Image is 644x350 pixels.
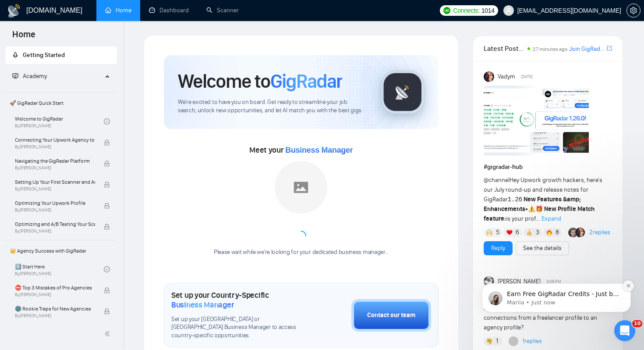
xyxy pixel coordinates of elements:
a: dashboardDashboard [149,7,189,14]
span: @channel [484,176,510,184]
img: 🤔 [486,338,492,344]
span: Academy [23,72,47,80]
code: 1.26 [508,196,523,203]
span: ⛔ Top 3 Mistakes of Pro Agencies [15,283,95,292]
span: Home [5,28,42,46]
span: Business Manager [171,300,234,310]
img: upwork-logo.png [443,7,450,14]
span: Hey Upwork growth hackers, here's our July round-up and release notes for GigRadar • is your prof... [484,176,602,222]
img: placeholder.png [275,161,327,214]
span: Expand [541,215,561,222]
span: 🎁 [535,205,543,213]
p: Earn Free GigRadar Credits - Just by Sharing Your Story! 💬 Want more credits for sending proposal... [38,62,151,71]
span: lock [104,139,110,146]
span: lock [104,224,110,230]
a: 1️⃣ Start HereBy[PERSON_NAME] [15,260,104,279]
span: 10 [632,320,642,327]
img: F09AC4U7ATU-image.png [484,86,589,156]
span: By [PERSON_NAME] [15,186,95,192]
button: Contact our team [351,299,431,332]
button: Dismiss notification [154,52,165,64]
div: Contact our team [367,311,415,320]
span: Setting Up Your First Scanner and Auto-Bidder [15,178,95,186]
iframe: Intercom notifications message [469,228,644,326]
a: homeHome [105,7,131,14]
span: lock [104,287,110,293]
span: Getting Started [23,51,65,59]
span: check-circle [104,266,110,272]
span: By [PERSON_NAME] [15,229,95,234]
span: Meet your [249,145,353,155]
span: Navigating the GigRadar Platform [15,157,95,165]
span: Academy [12,72,47,80]
a: 1replies [522,337,542,346]
span: Set up your [GEOGRAPHIC_DATA] or [GEOGRAPHIC_DATA] Business Manager to access country-specific op... [171,315,308,340]
a: Join GigRadar Slack Community [569,44,605,54]
span: 🚀 GigRadar Quick Start [6,94,116,112]
span: setting [627,7,640,14]
img: gigradar-logo.png [381,70,425,114]
span: By [PERSON_NAME] [15,144,95,150]
h1: # gigradar-hub [484,162,612,172]
button: setting [626,4,640,18]
span: lock [104,203,110,209]
a: setting [626,7,640,14]
strong: New Features &amp; Enhancements [484,196,581,213]
span: By [PERSON_NAME] [15,165,95,171]
span: 27 minutes ago [533,46,568,52]
span: Connecting Your Upwork Agency to GigRadar [15,136,95,144]
img: logo [7,4,21,18]
div: Please wait while we're looking for your dedicated business manager... [209,248,394,257]
span: check-circle [104,118,110,125]
a: export [607,44,612,53]
span: 🌚 Rookie Traps for New Agencies [15,304,95,313]
h1: Welcome to [178,69,342,93]
li: Getting Started [5,46,117,64]
span: [DATE] [521,73,533,81]
p: Message from Mariia, sent Just now [38,71,151,79]
span: Connects: [453,6,479,15]
span: export [607,45,612,52]
span: lock [104,308,110,314]
span: double-left [104,329,113,338]
span: Optimizing Your Upwork Profile [15,199,95,207]
a: searchScanner [206,7,239,14]
span: rocket [12,52,18,58]
span: By [PERSON_NAME] [15,207,95,213]
span: We're excited to have you on board. Get ready to streamline your job search, unlock new opportuni... [178,98,367,115]
span: By [PERSON_NAME] [15,313,95,318]
span: lock [104,182,110,188]
a: Welcome to GigRadarBy[PERSON_NAME] [15,112,104,131]
span: Business Manager [285,146,353,154]
img: Profile image for Mariia [20,63,34,77]
span: loading [295,230,307,242]
div: message notification from Mariia, Just now. Earn Free GigRadar Credits - Just by Sharing Your Sto... [13,55,162,84]
span: fund-projection-screen [12,73,18,79]
span: lock [104,161,110,167]
span: Latest Posts from the GigRadar Community [484,43,525,54]
span: user [506,7,512,14]
span: Vadym [498,72,515,82]
span: GigRadar [270,69,342,93]
span: 1 [496,337,498,346]
span: 1014 [481,6,495,15]
span: Optimizing and A/B Testing Your Scanner for Better Results [15,220,95,229]
span: 👑 Agency Success with GigRadar [6,242,116,260]
span: By [PERSON_NAME] [15,292,95,297]
iframe: Intercom live chat [614,320,635,341]
span: ⚠️ [528,205,535,213]
h1: Set up your Country-Specific [171,290,308,310]
img: Vadym [484,71,494,82]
